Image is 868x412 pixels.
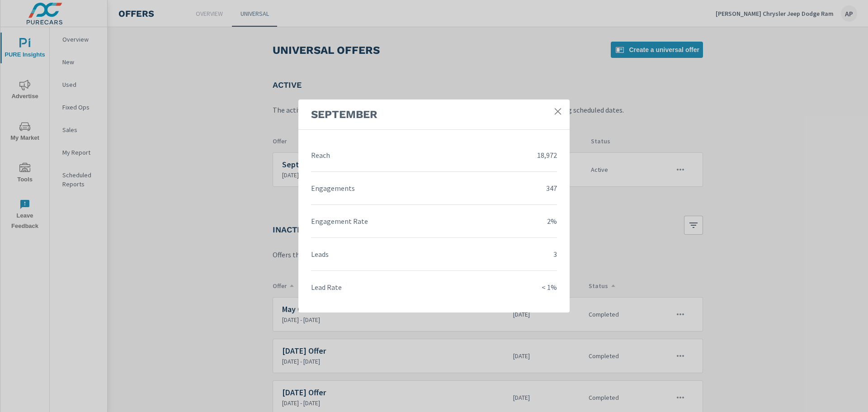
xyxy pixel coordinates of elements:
[542,282,557,293] p: < 1%
[311,150,330,161] p: Reach
[311,216,368,227] p: Engagement Rate
[311,249,329,260] p: Leads
[311,183,355,194] p: Engagements
[547,216,557,227] p: 2%
[546,183,557,194] p: 347
[311,107,546,122] h3: September
[553,249,557,260] p: 3
[311,282,342,293] p: Lead Rate
[537,150,557,161] p: 18,972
